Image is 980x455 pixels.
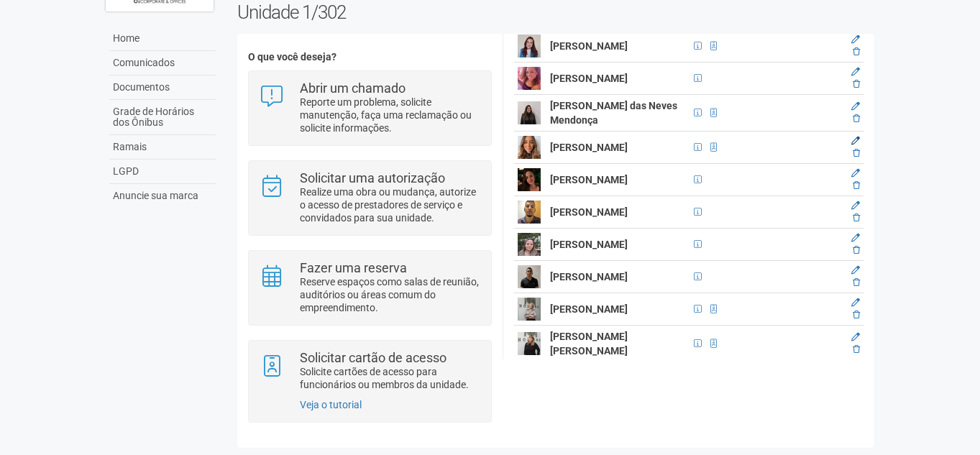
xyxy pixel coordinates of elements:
strong: Solicitar uma autorização [300,170,445,185]
a: Home [109,27,216,51]
img: user.png [518,332,541,355]
a: Excluir membro [853,310,860,320]
a: Excluir membro [853,277,860,288]
strong: Solicitar cartão de acesso [300,350,447,365]
a: Fazer uma reserva Reserve espaços como salas de reunião, auditórios ou áreas comum do empreendime... [260,262,480,314]
a: LGPD [109,160,216,184]
a: Excluir membro [853,79,860,89]
strong: [PERSON_NAME] [550,174,628,185]
img: user.png [518,201,541,224]
a: Documentos [109,75,216,100]
strong: [PERSON_NAME] [550,73,628,84]
img: user.png [518,298,541,321]
strong: [PERSON_NAME] das Neves Mendonça [550,100,677,126]
strong: [PERSON_NAME] [550,206,628,218]
a: Solicitar uma autorização Realize uma obra ou mudança, autorize o acesso de prestadores de serviç... [260,172,480,224]
a: Editar membro [851,233,860,243]
a: Editar membro [851,168,860,178]
a: Excluir membro [853,213,860,223]
a: Excluir membro [853,245,860,255]
h4: O que você deseja? [248,52,492,63]
strong: [PERSON_NAME] [550,239,628,250]
a: Excluir membro [853,180,860,190]
a: Veja o tutorial [300,399,362,410]
a: Ramais [109,135,216,160]
p: Solicite cartões de acesso para funcionários ou membros da unidade. [300,365,480,391]
img: user.png [518,168,541,191]
a: Editar membro [851,265,860,275]
a: Editar membro [851,201,860,211]
strong: [PERSON_NAME] [PERSON_NAME] [550,331,628,357]
strong: [PERSON_NAME] [550,303,628,315]
a: Editar membro [851,67,860,77]
img: user.png [518,67,541,90]
strong: Abrir um chamado [300,81,406,96]
a: Editar membro [851,332,860,342]
img: user.png [518,136,541,159]
img: user.png [518,233,541,256]
a: Comunicados [109,51,216,75]
a: Abrir um chamado Reporte um problema, solicite manutenção, faça uma reclamação ou solicite inform... [260,82,480,134]
strong: Fazer uma reserva [300,260,407,275]
a: Editar membro [851,136,860,146]
strong: [PERSON_NAME] [550,40,628,52]
strong: [PERSON_NAME] [550,271,628,282]
p: Reserve espaços como salas de reunião, auditórios ou áreas comum do empreendimento. [300,275,480,314]
img: user.png [518,265,541,288]
a: Excluir membro [853,344,860,354]
img: user.png [518,101,541,124]
a: Solicitar cartão de acesso Solicite cartões de acesso para funcionários ou membros da unidade. [260,351,480,391]
a: Editar membro [851,35,860,45]
a: Anuncie sua marca [109,184,216,208]
img: user.png [518,35,541,58]
a: Excluir membro [853,148,860,158]
a: Editar membro [851,101,860,111]
a: Excluir membro [853,114,860,124]
a: Excluir membro [853,47,860,57]
h2: Unidade 1/302 [237,1,875,23]
p: Realize uma obra ou mudança, autorize o acesso de prestadores de serviço e convidados para sua un... [300,185,480,224]
p: Reporte um problema, solicite manutenção, faça uma reclamação ou solicite informações. [300,96,480,134]
a: Grade de Horários dos Ônibus [109,100,216,135]
a: Editar membro [851,298,860,308]
strong: [PERSON_NAME] [550,142,628,153]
